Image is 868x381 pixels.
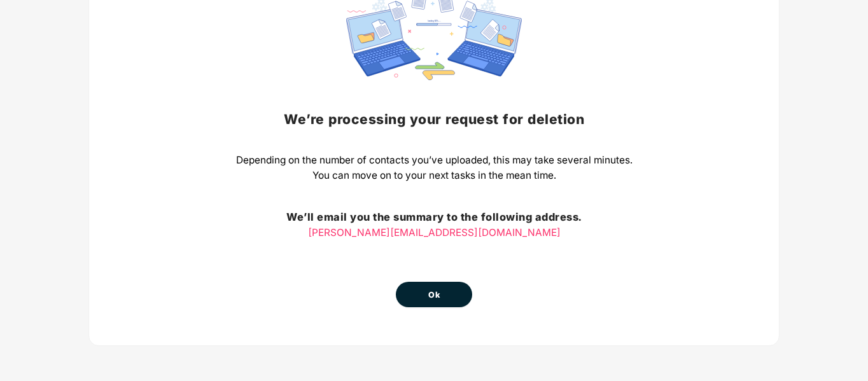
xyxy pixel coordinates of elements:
h3: We’ll email you the summary to the following address. [236,209,633,226]
p: [PERSON_NAME][EMAIL_ADDRESS][DOMAIN_NAME] [236,225,633,240]
span: Ok [428,289,440,301]
p: Depending on the number of contacts you’ve uploaded, this may take several minutes. [236,153,633,168]
h2: We’re processing your request for deletion [236,109,633,130]
button: Ok [396,282,472,307]
p: You can move on to your next tasks in the mean time. [236,168,633,183]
